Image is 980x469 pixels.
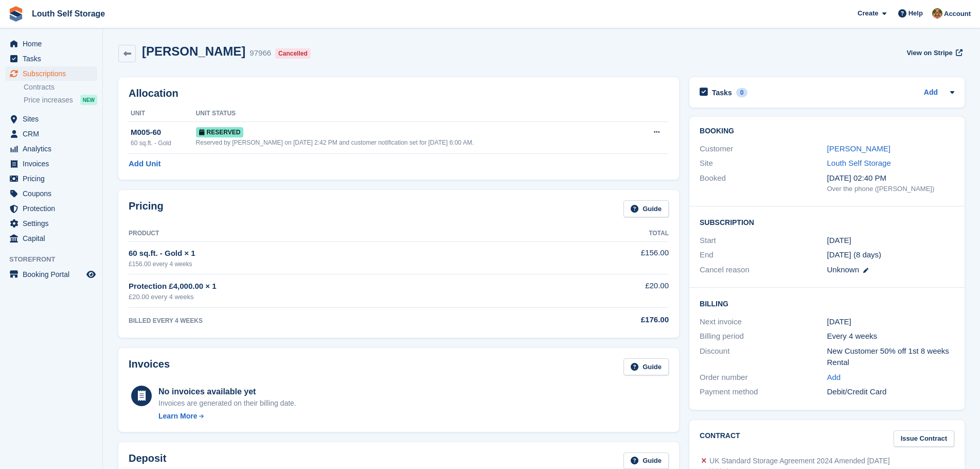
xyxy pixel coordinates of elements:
[827,235,851,247] time: 2025-08-27 23:00:00 UTC
[142,44,245,58] h2: [PERSON_NAME]
[700,316,827,328] div: Next invoice
[5,171,97,186] a: menu
[23,216,84,231] span: Settings
[5,127,97,141] a: menu
[129,106,196,122] th: Unit
[23,66,84,81] span: Subscriptions
[129,225,539,242] th: Product
[158,398,296,409] div: Invoices are generated on their billing date.
[539,225,669,242] th: Total
[5,112,97,126] a: menu
[129,259,539,269] div: £156.00 every 4 weeks
[700,372,827,384] div: Order number
[700,249,827,261] div: End
[275,48,311,59] div: Cancelled
[9,254,102,265] span: Storefront
[129,248,539,259] div: 60 sq.ft. - Gold × 1
[5,186,97,201] a: menu
[196,138,635,147] div: Reserved by [PERSON_NAME] on [DATE] 2:42 PM and customer notification set for [DATE] 6:00 AM.
[196,127,244,137] span: Reserved
[23,112,84,126] span: Sites
[700,127,954,135] h2: Booking
[131,138,196,148] div: 60 sq.ft. - Gold
[858,8,878,19] span: Create
[700,298,954,308] h2: Billing
[700,143,827,155] div: Customer
[24,82,97,92] a: Contracts
[700,430,740,447] h2: Contract
[129,200,164,217] h2: Pricing
[5,66,97,81] a: menu
[158,411,296,422] a: Learn More
[23,171,84,186] span: Pricing
[5,267,97,282] a: menu
[944,9,971,19] span: Account
[158,411,197,422] div: Learn More
[623,200,669,217] a: Guide
[902,44,965,61] a: View on Stripe
[129,292,539,302] div: £20.00 every 4 weeks
[539,274,669,308] td: £20.00
[827,172,954,184] div: [DATE] 02:40 PM
[250,47,271,59] div: 97966
[5,142,97,156] a: menu
[827,144,890,153] a: [PERSON_NAME]
[5,37,97,51] a: menu
[23,267,84,282] span: Booking Portal
[932,8,942,19] img: Andy Smith
[5,201,97,216] a: menu
[924,87,938,99] a: Add
[129,158,161,170] a: Add Unit
[700,331,827,342] div: Billing period
[700,264,827,276] div: Cancel reason
[700,235,827,247] div: Start
[539,314,669,326] div: £176.00
[700,172,827,194] div: Booked
[623,358,669,375] a: Guide
[24,95,73,105] span: Price increases
[23,37,84,51] span: Home
[5,157,97,171] a: menu
[8,6,24,22] img: stora-icon-8386f47178a22dfd0bd8f6a31ec36ba5ce8667c1dd55bd0f319d3a0aa187defe.svg
[5,51,97,66] a: menu
[827,265,860,274] span: Unknown
[709,456,890,466] div: UK Standard Storage Agreement 2024 Amended [DATE]
[129,281,539,292] div: Protection £4,000.00 × 1
[827,316,954,328] div: [DATE]
[700,217,954,227] h2: Subscription
[158,386,296,398] div: No invoices available yet
[700,158,827,169] div: Site
[23,51,84,66] span: Tasks
[906,48,952,58] span: View on Stripe
[894,430,954,447] a: Issue Contract
[129,358,170,375] h2: Invoices
[827,331,954,342] div: Every 4 weeks
[129,88,669,99] h2: Allocation
[85,268,97,281] a: Preview store
[23,201,84,216] span: Protection
[5,216,97,231] a: menu
[827,372,841,384] a: Add
[5,231,97,246] a: menu
[827,386,954,398] div: Debit/Credit Card
[827,159,891,167] a: Louth Self Storage
[23,157,84,171] span: Invoices
[131,127,196,138] div: M005-60
[23,142,84,156] span: Analytics
[908,8,923,19] span: Help
[700,345,827,369] div: Discount
[196,106,635,122] th: Unit Status
[80,95,97,105] div: NEW
[23,186,84,201] span: Coupons
[827,345,954,369] div: New Customer 50% off 1st 8 weeks Rental
[736,88,748,97] div: 0
[827,184,954,194] div: Over the phone ([PERSON_NAME])
[129,316,539,325] div: BILLED EVERY 4 WEEKS
[24,94,97,106] a: Price increases NEW
[712,88,732,97] h2: Tasks
[23,231,84,246] span: Capital
[700,386,827,398] div: Payment method
[23,127,84,141] span: CRM
[827,250,882,259] span: [DATE] (8 days)
[539,241,669,274] td: £156.00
